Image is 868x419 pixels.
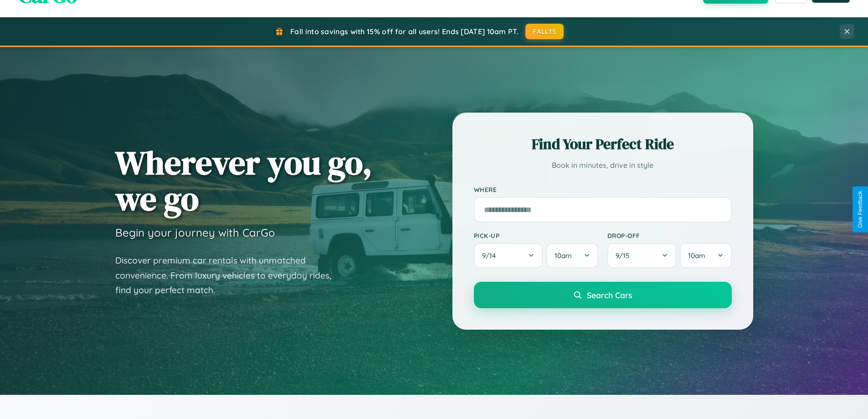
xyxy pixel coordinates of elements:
label: Where [474,186,732,193]
h2: Find Your Perfect Ride [474,134,732,154]
span: 9 / 14 [482,251,500,260]
span: 9 / 15 [616,251,634,260]
button: FALL15 [525,24,564,39]
button: 9/14 [474,243,543,268]
span: 10am [555,251,572,260]
button: 10am [680,243,731,268]
button: Search Cars [474,282,732,308]
p: Book in minutes, drive in style [474,159,732,172]
span: Search Cars [587,290,632,300]
div: Give Feedback [857,191,863,228]
button: 9/15 [607,243,677,268]
span: Fall into savings with 15% off for all users! Ends [DATE] 10am PT. [290,27,519,36]
h3: Begin your journey with CarGo [115,226,275,239]
span: 10am [688,251,705,260]
p: Discover premium car rentals with unmatched convenience. From luxury vehicles to everyday rides, ... [115,253,343,298]
h1: Wherever you go, we go [115,145,372,217]
label: Drop-off [607,232,732,239]
label: Pick-up [474,232,598,239]
button: 10am [546,243,598,268]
